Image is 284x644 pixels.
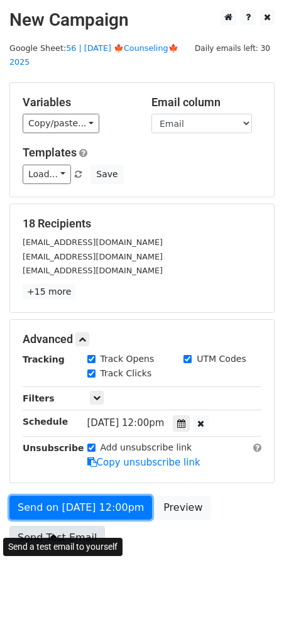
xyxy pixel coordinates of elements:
h5: Email column [151,96,261,109]
a: Load... [23,165,71,184]
small: Google Sheet: [9,43,178,67]
a: +15 more [23,284,75,300]
a: Preview [155,496,210,520]
label: Track Opens [101,352,155,366]
label: UTM Codes [197,352,246,366]
small: [EMAIL_ADDRESS][DOMAIN_NAME] [23,237,163,247]
a: Templates [23,146,77,159]
div: Send a test email to yourself [3,538,123,556]
span: Daily emails left: 30 [190,41,275,55]
label: Add unsubscribe link [101,441,192,454]
h5: 18 Recipients [23,217,261,231]
small: [EMAIL_ADDRESS][DOMAIN_NAME] [23,252,163,261]
a: Send Test Email [9,526,105,550]
label: Track Clicks [101,367,152,380]
span: [DATE] 12:00pm [87,417,165,428]
a: Copy unsubscribe link [87,457,200,468]
strong: Schedule [23,417,68,427]
a: 56 | [DATE] 🍁Counseling🍁 2025 [9,43,178,67]
iframe: Chat Widget [221,584,284,644]
a: Copy/paste... [23,114,99,133]
small: [EMAIL_ADDRESS][DOMAIN_NAME] [23,266,163,275]
h5: Advanced [23,332,261,346]
a: Send on [DATE] 12:00pm [9,496,152,520]
strong: Unsubscribe [23,443,84,453]
strong: Tracking [23,354,65,364]
strong: Filters [23,393,55,403]
a: Daily emails left: 30 [190,43,275,53]
button: Save [90,165,123,184]
h5: Variables [23,96,133,109]
h2: New Campaign [9,9,275,31]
